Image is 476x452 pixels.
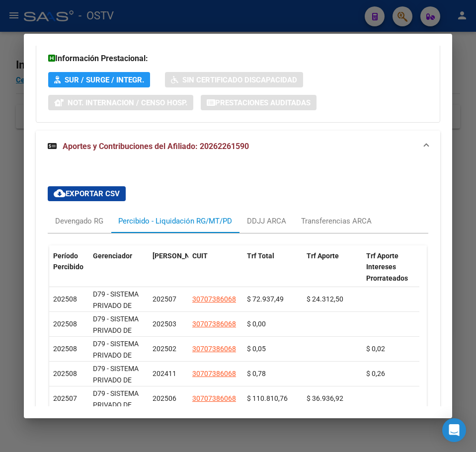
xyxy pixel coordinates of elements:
span: 202506 [153,394,176,402]
span: 202503 [153,320,176,328]
span: 30707386068 [192,370,236,377]
span: D79 - SISTEMA PRIVADO DE SALUD S.A (Medicenter) [93,290,139,332]
span: 202508 [53,345,77,353]
span: $ 0,02 [366,345,385,353]
div: DDJJ ARCA [247,216,286,226]
span: Not. Internacion / Censo Hosp. [68,98,187,107]
datatable-header-cell: Período Percibido [49,245,89,289]
span: 202508 [53,370,77,377]
span: Prestaciones Auditadas [215,98,311,107]
span: $ 36.936,92 [307,394,343,402]
span: $ 0,78 [247,370,266,377]
span: SUR / SURGE / INTEGR. [65,75,144,84]
button: Not. Internacion / Censo Hosp. [48,95,193,110]
button: Sin Certificado Discapacidad [165,72,303,87]
mat-expansion-panel-header: Aportes y Contribuciones del Afiliado: 20262261590 [36,131,440,162]
div: Open Intercom Messenger [442,418,466,442]
button: Prestaciones Auditadas [201,95,317,110]
span: D79 - SISTEMA PRIVADO DE SALUD S.A (Medicenter) [93,389,139,431]
span: 30707386068 [192,394,236,402]
span: Trf Aporte Intereses Prorrateados [366,252,408,283]
div: Transferencias ARCA [301,216,372,226]
div: Devengado RG [55,216,103,226]
span: [PERSON_NAME] [153,252,206,260]
span: 30707386068 [192,320,236,328]
span: D79 - SISTEMA PRIVADO DE SALUD S.A (Medicenter) [93,340,139,381]
span: D79 - SISTEMA PRIVADO DE SALUD S.A (Medicenter) [93,315,139,357]
span: Período Percibido [53,252,83,271]
span: Trf Aporte [307,252,339,260]
span: CUIT [192,252,208,260]
mat-icon: cloud_download [54,187,66,199]
span: D79 - SISTEMA PRIVADO DE SALUD S.A (Medicenter) [93,365,139,406]
span: Sin Certificado Discapacidad [182,75,297,84]
span: $ 0,26 [366,370,385,377]
span: Trf Total [247,252,274,260]
datatable-header-cell: Trf Total [243,245,303,289]
datatable-header-cell: Trf Aporte Intereses Prorrateados [362,245,422,289]
span: Exportar CSV [54,189,120,198]
span: 202508 [53,295,77,303]
span: 202507 [53,394,77,402]
span: $ 72.937,49 [247,295,284,303]
span: 202411 [153,370,176,377]
span: $ 110.810,76 [247,394,288,402]
span: Gerenciador [93,252,132,260]
span: 202502 [153,345,176,353]
datatable-header-cell: Trf Aporte [303,245,362,289]
span: 202507 [153,295,176,303]
button: Exportar CSV [48,186,126,201]
span: 202508 [53,320,77,328]
datatable-header-cell: Período Devengado [149,245,188,289]
span: 30707386068 [192,345,236,353]
datatable-header-cell: Gerenciador [89,245,149,289]
button: SUR / SURGE / INTEGR. [48,72,150,87]
span: Aportes y Contribuciones del Afiliado: 20262261590 [63,142,249,151]
span: 30707386068 [192,295,236,303]
span: $ 0,00 [247,320,266,328]
h3: Información Prestacional: [48,53,428,65]
span: $ 24.312,50 [307,295,343,303]
datatable-header-cell: CUIT [188,245,243,289]
span: $ 0,05 [247,345,266,353]
div: Percibido - Liquidación RG/MT/PD [118,216,232,226]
